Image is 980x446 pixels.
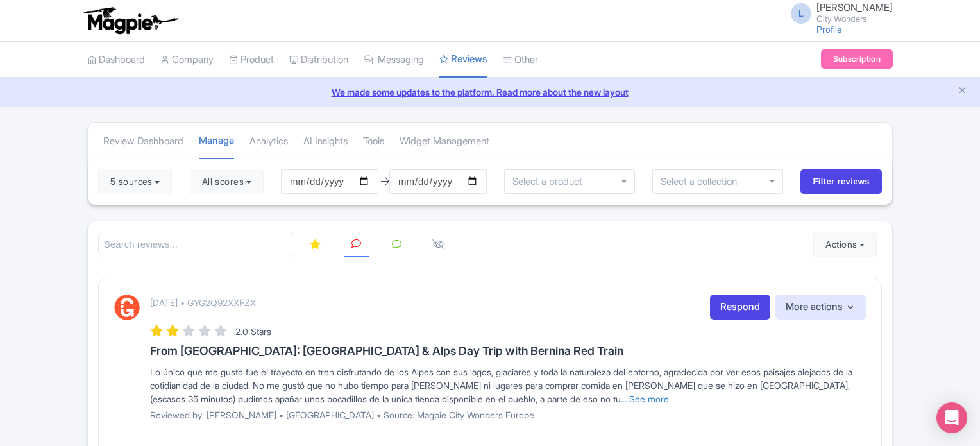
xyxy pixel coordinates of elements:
[958,84,967,99] button: Close announcement
[821,49,893,69] a: Subscription
[249,124,288,159] a: Analytics
[621,393,669,404] a: ... See more
[303,124,348,159] a: AI Insights
[98,169,172,194] button: 5 sources
[229,42,274,78] a: Product
[150,296,256,309] p: [DATE] • GYG2Q92XXFZX
[503,42,538,78] a: Other
[512,176,589,187] input: Select a product
[791,3,811,24] span: L
[289,42,348,78] a: Distribution
[150,408,866,422] p: Reviewed by: [PERSON_NAME] • [GEOGRAPHIC_DATA] • Source: Magpie City Wonders Europe
[364,42,424,78] a: Messaging
[816,15,893,23] small: City Wonders
[87,42,145,78] a: Dashboard
[363,124,384,159] a: Tools
[150,345,866,357] h3: From [GEOGRAPHIC_DATA]: [GEOGRAPHIC_DATA] & Alps Day Trip with Bernina Red Train
[8,85,972,99] a: We made some updates to the platform. Read more about the new layout
[160,42,214,78] a: Company
[800,169,882,194] input: Filter reviews
[114,295,140,320] img: GetYourGuide Logo
[439,42,487,78] a: Reviews
[98,232,294,258] input: Search reviews...
[783,3,893,23] a: L [PERSON_NAME] City Wonders
[81,6,180,35] img: logo-ab69f6fb50320c5b225c76a69d11143b.png
[150,365,866,406] div: Lo único que me gustó fue el trayecto en tren disfrutando de los Alpes con sus lagos, glaciares y...
[816,1,893,13] span: [PERSON_NAME]
[400,124,489,159] a: Widget Management
[710,295,770,320] a: Respond
[813,232,877,257] button: Actions
[816,24,842,35] a: Profile
[199,123,234,160] a: Manage
[661,176,746,187] input: Select a collection
[103,124,183,159] a: Review Dashboard
[936,402,967,433] div: Open Intercom Messenger
[235,326,271,337] span: 2.0 Stars
[190,169,264,194] button: All scores
[775,295,866,320] button: More actions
